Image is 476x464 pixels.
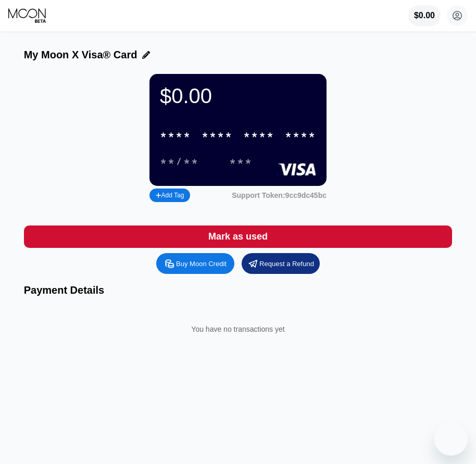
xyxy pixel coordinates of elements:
[232,191,327,199] div: Support Token: 9cc9dc45bc
[176,259,227,268] div: Buy Moon Credit
[24,225,453,248] div: Mark as used
[434,422,468,456] iframe: Button to launch messaging window
[160,84,316,108] div: $0.00
[32,315,444,344] div: You have no transactions yet
[259,259,314,268] div: Request a Refund
[156,253,234,274] div: Buy Moon Credit
[232,191,327,199] div: Support Token:9cc9dc45bc
[156,192,184,199] div: Add Tag
[408,5,441,26] div: $0.00
[414,11,435,20] div: $0.00
[208,231,268,243] div: Mark as used
[242,253,320,274] div: Request a Refund
[24,49,137,61] div: My Moon X Visa® Card
[24,284,453,296] div: Payment Details
[149,189,190,202] div: Add Tag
